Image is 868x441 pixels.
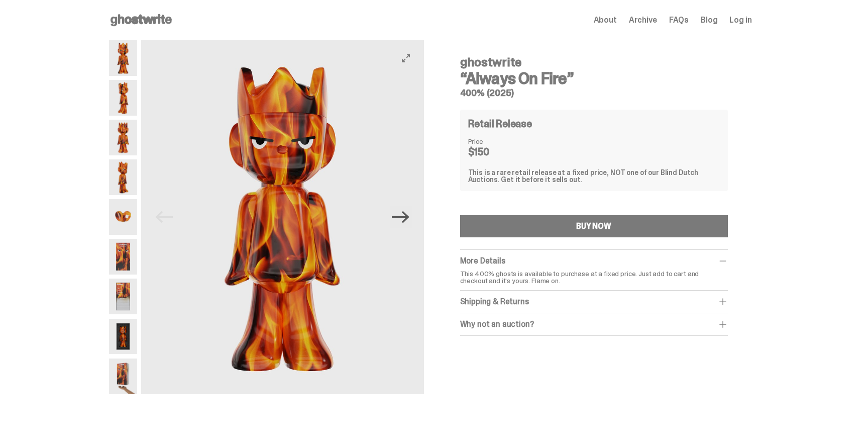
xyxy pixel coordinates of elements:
[468,147,518,157] dd: $150
[109,359,137,394] img: Always-On-Fire---Website-Archive.2522XX.png
[109,159,137,195] img: Always-On-Fire---Website-Archive.2489X.png
[629,16,657,24] a: Archive
[460,70,728,86] h3: “Always On Fire”
[460,215,728,237] button: BUY NOW
[109,319,137,355] img: Always-On-Fire---Website-Archive.2497X.png
[701,16,717,24] a: Blog
[460,255,505,266] span: More Details
[390,206,412,228] button: Next
[460,270,728,284] p: This 400% ghosts is available to purchase at a fixed price. Just add to cart and checkout and it'...
[400,52,412,64] button: View full-screen
[594,16,617,24] a: About
[468,169,720,183] div: This is a rare retail release at a fixed price, NOT one of our Blind Dutch Auctions. Get it befor...
[141,40,424,394] img: Always-On-Fire---Website-Archive.2484X.png
[109,120,137,155] img: Always-On-Fire---Website-Archive.2487X.png
[576,222,611,230] div: BUY NOW
[460,89,728,98] h5: 400% (2025)
[460,297,728,307] div: Shipping & Returns
[109,239,137,275] img: Always-On-Fire---Website-Archive.2491X.png
[109,279,137,314] img: Always-On-Fire---Website-Archive.2494X.png
[109,40,137,76] img: Always-On-Fire---Website-Archive.2484X.png
[468,138,518,145] dt: Price
[460,319,728,329] div: Why not an auction?
[460,56,728,68] h4: ghostwrite
[729,16,751,24] a: Log in
[109,199,137,235] img: Always-On-Fire---Website-Archive.2490X.png
[468,119,532,129] h4: Retail Release
[669,16,689,24] a: FAQs
[109,80,137,116] img: Always-On-Fire---Website-Archive.2485X.png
